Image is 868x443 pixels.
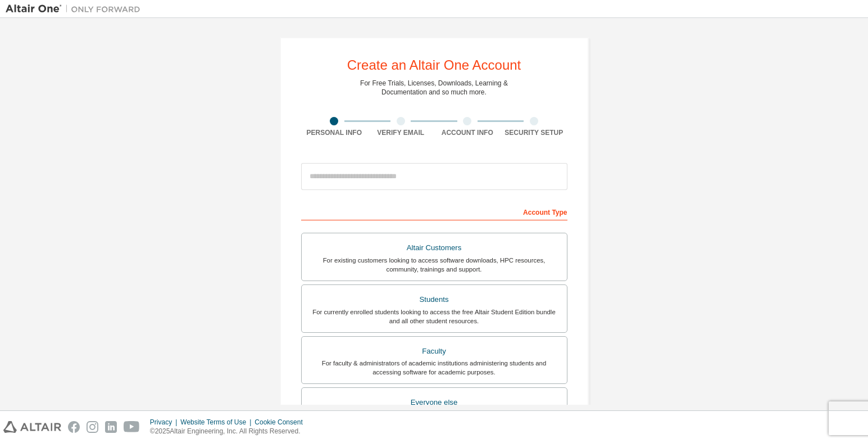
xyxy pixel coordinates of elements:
[501,128,567,137] div: Security Setup
[87,421,98,433] img: instagram.svg
[308,292,560,308] div: Students
[180,418,255,427] div: Website Terms of Use
[367,128,434,137] div: Verify Email
[308,256,560,274] div: For existing customers looking to access software downloads, HPC resources, community, trainings ...
[255,418,309,427] div: Cookie Consent
[308,343,560,359] div: Faculty
[68,421,80,433] img: facebook.svg
[308,240,560,256] div: Altair Customers
[3,421,61,433] img: altair_logo.svg
[434,128,501,137] div: Account Info
[105,421,117,433] img: linkedin.svg
[308,359,560,377] div: For faculty & administrators of academic institutions administering students and accessing softwa...
[308,395,560,410] div: Everyone else
[301,202,567,220] div: Account Type
[124,421,140,433] img: youtube.svg
[150,427,310,436] p: © 2025 Altair Engineering, Inc. All Rights Reserved.
[6,3,146,15] img: Altair One
[347,58,521,72] div: Create an Altair One Account
[360,79,508,97] div: For Free Trials, Licenses, Downloads, Learning & Documentation and so much more.
[308,308,560,326] div: For currently enrolled students looking to access the free Altair Student Edition bundle and all ...
[150,418,180,427] div: Privacy
[301,128,368,137] div: Personal Info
